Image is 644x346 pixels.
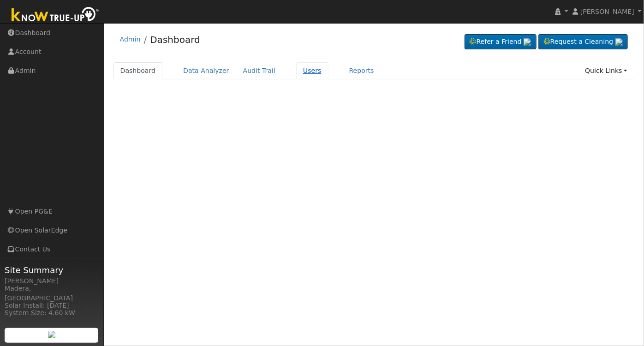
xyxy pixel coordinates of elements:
a: Refer a Friend [465,34,537,50]
div: Solar Install: [DATE] [5,301,99,310]
div: Madera, [GEOGRAPHIC_DATA] [5,284,99,303]
div: System Size: 4.60 kW [5,308,99,318]
a: Dashboard [113,62,163,79]
a: Dashboard [150,34,200,45]
div: [PERSON_NAME] [5,276,99,286]
span: [PERSON_NAME] [580,8,634,15]
a: Users [296,62,328,79]
img: retrieve [615,38,623,46]
a: Request a Cleaning [538,34,628,50]
a: Reports [342,62,381,79]
a: Quick Links [578,62,634,79]
span: Site Summary [5,264,99,276]
img: retrieve [524,38,531,46]
a: Audit Trail [236,62,282,79]
a: Data Analyzer [176,62,236,79]
img: retrieve [48,331,55,338]
img: Know True-Up [7,5,104,26]
a: Admin [120,36,141,43]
